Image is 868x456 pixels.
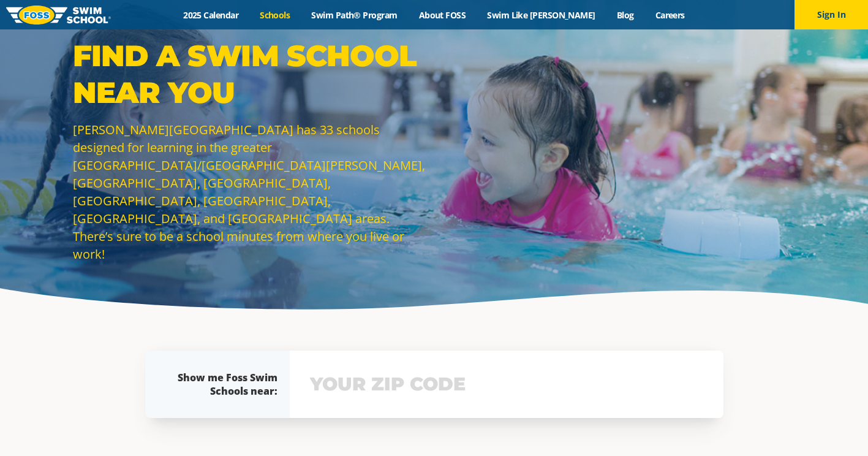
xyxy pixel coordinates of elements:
[408,9,477,21] a: About FOSS
[73,37,428,111] p: Find a Swim School Near You
[170,371,277,398] div: Show me Foss Swim Schools near:
[644,9,695,21] a: Careers
[173,9,249,21] a: 2025 Calendar
[73,121,428,263] p: [PERSON_NAME][GEOGRAPHIC_DATA] has 33 schools designed for learning in the greater [GEOGRAPHIC_DA...
[477,9,606,21] a: Swim Like [PERSON_NAME]
[301,9,408,21] a: Swim Path® Program
[6,6,111,25] img: FOSS Swim School Logo
[307,367,706,402] input: YOUR ZIP CODE
[249,9,301,21] a: Schools
[606,9,644,21] a: Blog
